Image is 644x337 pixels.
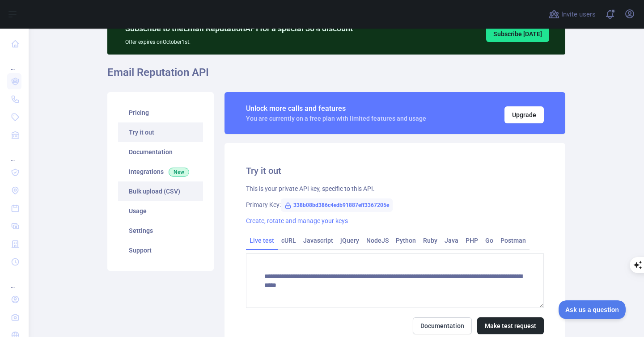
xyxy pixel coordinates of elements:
[281,198,393,212] span: 338b08bd386c4edb91887eff3367205e
[462,233,482,248] a: PHP
[107,65,565,87] h1: Email Reputation API
[7,272,21,290] div: ...
[118,162,203,181] a: Integrations New
[246,217,348,224] a: Create, rotate and manage your keys
[118,142,203,162] a: Documentation
[118,122,203,142] a: Try it out
[118,201,203,221] a: Usage
[486,26,549,42] button: Subscribe [DATE]
[169,168,189,177] span: New
[246,233,278,248] a: Live test
[497,233,530,248] a: Postman
[118,103,203,122] a: Pricing
[278,233,300,248] a: cURL
[125,35,353,46] p: Offer expires on October 1st.
[561,9,596,20] span: Invite users
[118,181,203,201] a: Bulk upload (CSV)
[246,103,426,114] div: Unlock more calls and features
[118,240,203,260] a: Support
[337,233,363,248] a: jQuery
[300,233,337,248] a: Javascript
[482,233,497,248] a: Go
[559,300,626,319] iframe: Toggle Customer Support
[441,233,462,248] a: Java
[547,7,597,21] button: Invite users
[7,54,21,72] div: ...
[363,233,392,248] a: NodeJS
[504,106,544,123] button: Upgrade
[7,145,21,163] div: ...
[246,184,544,193] div: This is your private API key, specific to this API.
[413,317,472,334] a: Documentation
[246,200,544,209] div: Primary Key:
[419,233,441,248] a: Ruby
[246,164,544,177] h2: Try it out
[477,317,544,334] button: Make test request
[246,114,426,123] div: You are currently on a free plan with limited features and usage
[118,221,203,240] a: Settings
[392,233,419,248] a: Python
[125,22,353,35] p: Subscribe to the Email Reputation API for a special 30 % discount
